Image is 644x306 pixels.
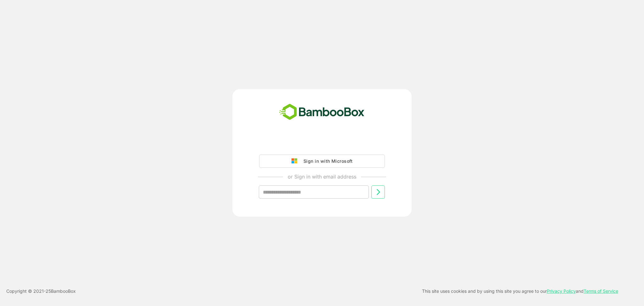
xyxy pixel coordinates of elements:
[291,158,300,164] img: google
[288,173,356,180] p: or Sign in with email address
[6,287,76,295] p: Copyright © 2021- 25 BambooBox
[256,137,388,151] iframe: Sign in with Google Button
[259,155,385,168] button: Sign in with Microsoft
[276,102,368,122] img: bamboobox
[422,287,618,295] p: This site uses cookies and by using this site you agree to our and
[547,288,576,294] a: Privacy Policy
[584,288,618,294] a: Terms of Service
[300,157,353,165] div: Sign in with Microsoft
